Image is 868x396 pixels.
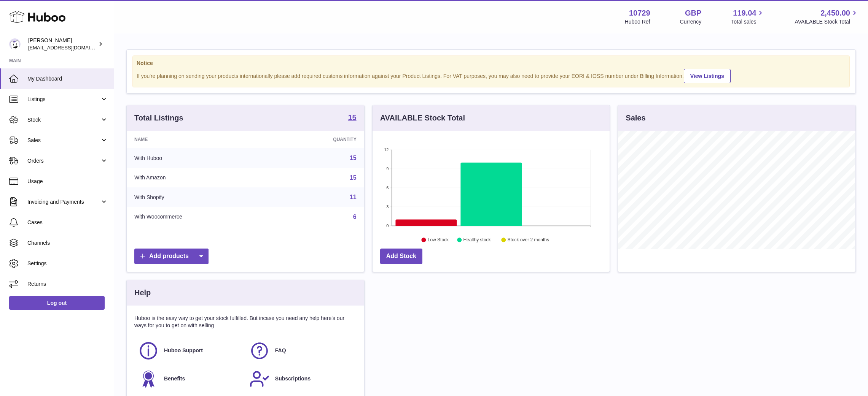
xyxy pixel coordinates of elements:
text: 6 [386,185,389,190]
a: 6 [353,214,357,220]
div: If you're planning on sending your products internationally please add required customs informati... [137,68,846,83]
a: Add Stock [380,249,422,264]
a: Add products [134,249,209,264]
span: Cases [27,219,108,226]
a: 15 [348,114,356,123]
text: 9 [386,166,389,171]
span: Orders [27,157,100,165]
th: Name [127,131,274,148]
p: Huboo is the easy way to get your stock fulfilled. But incase you need any help here's our ways f... [134,315,357,329]
text: 3 [386,204,389,209]
span: FAQ [275,347,286,354]
a: 119.04 Total sales [731,8,765,25]
span: Stock [27,116,100,124]
td: With Woocommerce [127,207,274,227]
span: AVAILABLE Stock Total [795,18,859,25]
span: Channels [27,239,108,247]
h3: AVAILABLE Stock Total [380,113,465,123]
text: Stock over 2 months [508,238,549,243]
a: 15 [350,174,357,181]
text: 0 [386,223,389,228]
span: Total sales [731,18,765,25]
span: Invoicing and Payments [27,198,100,206]
a: 2,450.00 AVAILABLE Stock Total [795,8,859,25]
strong: GBP [685,8,701,18]
div: Huboo Ref [625,18,650,25]
span: Listings [27,96,100,103]
a: Log out [9,296,105,310]
text: Low Stock [428,238,449,243]
td: With Huboo [127,148,274,168]
strong: 10729 [629,8,650,18]
a: FAQ [249,341,353,361]
th: Quantity [274,131,364,148]
span: My Dashboard [27,75,108,82]
a: Subscriptions [249,369,353,389]
a: Benefits [138,369,242,389]
span: Returns [27,280,108,288]
text: Healthy stock [463,238,491,243]
span: Settings [27,260,108,267]
h3: Sales [626,113,645,123]
span: Benefits [164,375,185,382]
div: Currency [680,18,702,25]
text: 12 [384,147,389,152]
h3: Help [134,288,151,298]
a: View Listings [684,69,731,83]
span: Huboo Support [164,347,203,354]
div: [PERSON_NAME] [28,37,97,51]
strong: Notice [137,60,846,67]
a: 11 [350,194,357,200]
span: 119.04 [733,8,756,18]
h3: Total Listings [134,113,183,123]
img: internalAdmin-10729@internal.huboo.com [9,38,21,50]
td: With Amazon [127,168,274,188]
span: 2,450.00 [820,8,850,18]
td: With Shopify [127,187,274,207]
span: Usage [27,178,108,185]
span: Sales [27,137,100,144]
span: [EMAIL_ADDRESS][DOMAIN_NAME] [28,44,112,51]
a: Huboo Support [138,341,242,361]
strong: 15 [348,114,356,121]
span: Subscriptions [275,375,311,382]
a: 15 [350,155,357,161]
